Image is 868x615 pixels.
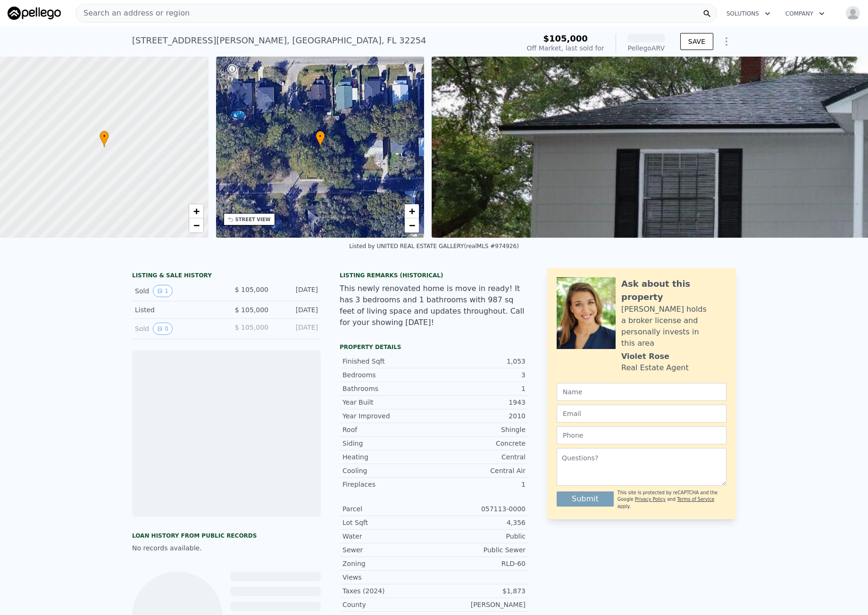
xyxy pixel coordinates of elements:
[434,384,526,393] div: 1
[342,452,434,462] div: Heating
[342,545,434,555] div: Sewer
[132,34,426,47] div: [STREET_ADDRESS][PERSON_NAME] , [GEOGRAPHIC_DATA] , FL 32254
[405,204,419,218] a: Zoom in
[342,600,434,609] div: County
[635,497,666,502] a: Privacy Policy
[677,497,714,502] a: Terms of Service
[434,600,526,609] div: [PERSON_NAME]
[340,272,528,279] div: Listing Remarks (Historical)
[76,8,190,19] span: Search an address or region
[316,131,325,147] div: •
[132,543,321,553] div: No records available.
[342,504,434,514] div: Parcel
[434,439,526,448] div: Concrete
[618,490,726,510] div: This site is protected by reCAPTCHA and the Google and apply.
[189,218,203,233] a: Zoom out
[193,205,199,217] span: +
[543,33,588,43] span: $105,000
[342,586,434,596] div: Taxes (2024)
[434,532,526,541] div: Public
[557,426,726,444] input: Phone
[100,131,109,147] div: •
[434,586,526,596] div: $1,873
[235,306,268,314] span: $ 105,000
[135,285,219,297] div: Sold
[434,545,526,555] div: Public Sewer
[8,7,61,20] img: Pellego
[100,132,109,141] span: •
[342,398,434,407] div: Year Built
[434,518,526,527] div: 4,356
[235,324,268,331] span: $ 105,000
[434,411,526,421] div: 2010
[316,132,325,141] span: •
[276,305,318,315] div: [DATE]
[434,480,526,489] div: 1
[557,491,614,507] button: Submit
[557,383,726,401] input: Name
[342,518,434,527] div: Lot Sqft
[342,357,434,366] div: Finished Sqft
[778,5,832,22] button: Company
[276,323,318,335] div: [DATE]
[434,559,526,568] div: RLD-60
[621,362,689,374] div: Real Estate Agent
[409,205,415,217] span: +
[135,323,219,335] div: Sold
[153,285,173,297] button: View historical data
[627,43,665,53] div: Pellego ARV
[349,243,519,249] div: Listed by UNITED REAL ESTATE GALLERY (realMLS #974926)
[342,384,434,393] div: Bathrooms
[189,204,203,218] a: Zoom in
[434,398,526,407] div: 1943
[342,532,434,541] div: Water
[845,6,860,21] img: avatar
[527,43,604,53] div: Off Market, last sold for
[409,219,415,231] span: −
[434,452,526,462] div: Central
[342,425,434,434] div: Roof
[434,357,526,366] div: 1,053
[680,33,713,50] button: SAVE
[342,480,434,489] div: Fireplaces
[557,405,726,423] input: Email
[342,559,434,568] div: Zoning
[342,370,434,380] div: Bedrooms
[434,425,526,434] div: Shingle
[340,343,528,351] div: Property details
[717,32,736,51] button: Show Options
[434,370,526,380] div: 3
[153,323,173,335] button: View historical data
[340,283,528,328] div: This newly renovated home is move in ready! It has 3 bedrooms and 1 bathrooms with 987 sq feet of...
[434,504,526,514] div: 057113-0000
[235,286,268,293] span: $ 105,000
[135,305,219,315] div: Listed
[719,5,778,22] button: Solutions
[621,277,726,304] div: Ask about this property
[235,216,271,223] div: STREET VIEW
[405,218,419,233] a: Zoom out
[342,411,434,421] div: Year Improved
[342,573,434,582] div: Views
[342,439,434,448] div: Siding
[434,466,526,475] div: Central Air
[132,532,321,540] div: Loan history from public records
[621,351,669,362] div: Violet Rose
[342,466,434,475] div: Cooling
[621,304,726,349] div: [PERSON_NAME] holds a broker license and personally invests in this area
[132,272,321,281] div: LISTING & SALE HISTORY
[276,285,318,297] div: [DATE]
[193,219,199,231] span: −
